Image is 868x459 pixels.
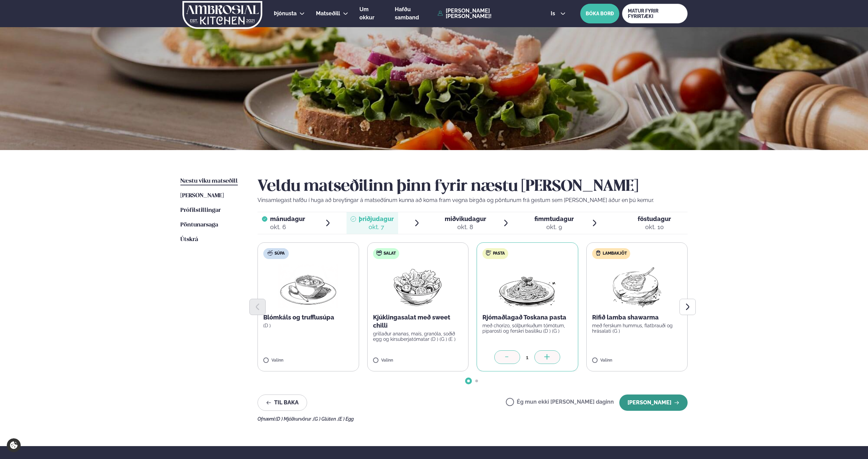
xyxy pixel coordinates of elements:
button: BÓKA BORÐ [580,4,619,23]
span: Go to slide 2 [475,380,478,382]
button: is [545,11,571,16]
p: Kjúklingasalat með sweet chilli [373,313,463,330]
a: Þjónusta [274,10,297,18]
span: Go to slide 1 [467,380,470,382]
span: fimmtudagur [534,215,574,222]
a: Matseðill [316,10,340,18]
a: Hafðu samband [395,5,434,22]
a: Pöntunarsaga [180,221,218,229]
span: Prófílstillingar [180,207,221,213]
p: Blómkáls og trufflusúpa [263,313,353,322]
img: Lamb-Meat.png [607,264,667,308]
p: með ferskum hummus, flatbrauði og hrásalati (G ) [592,323,682,334]
span: miðvikudagur [445,215,486,222]
p: Vinsamlegast hafðu í huga að breytingar á matseðlinum kunna að koma fram vegna birgða og pöntunum... [258,196,688,204]
p: Rifið lamba shawarma [592,313,682,322]
a: Um okkur [359,5,384,22]
a: MATUR FYRIR FYRIRTÆKI [622,4,688,23]
img: salad.svg [376,250,382,256]
span: Hafðu samband [395,6,419,21]
span: Matseðill [316,10,340,17]
span: (D ) Mjólkurvörur , [276,416,313,422]
a: [PERSON_NAME] [PERSON_NAME]! [438,8,535,19]
div: okt. 6 [270,223,305,231]
a: Næstu viku matseðill [180,177,238,185]
p: (D ) [263,323,353,328]
div: okt. 10 [638,223,671,231]
div: okt. 8 [445,223,486,231]
p: Rjómaðlagað Toskana pasta [482,313,572,322]
span: Pöntunarsaga [180,222,218,228]
button: Next slide [679,299,696,315]
img: Spagetti.png [497,264,557,308]
img: pasta.svg [486,250,491,256]
img: soup.svg [267,250,273,256]
img: Soup.png [278,264,338,308]
p: með chorizo, sólþurrkuðum tómötum, piparosti og ferskri basilíku (D ) (G ) [482,323,572,334]
span: föstudagur [638,215,671,222]
span: is [551,11,557,16]
img: Salad.png [388,264,448,308]
img: logo [182,1,263,29]
div: okt. 7 [359,223,394,231]
span: þriðjudagur [359,215,394,222]
a: Cookie settings [7,438,21,452]
span: Pasta [493,251,505,256]
span: (G ) Glúten , [313,416,338,422]
span: (E ) Egg [338,416,354,422]
button: Previous slide [249,299,266,315]
a: [PERSON_NAME] [180,192,224,200]
p: grillaður ananas, maís, granóla, soðið egg og kirsuberjatómatar (D ) (G ) (E ) [373,331,463,342]
span: mánudagur [270,215,305,222]
span: Um okkur [359,6,374,21]
span: Salat [384,251,396,256]
img: Lamb.svg [596,250,601,256]
span: [PERSON_NAME] [180,193,224,199]
span: Lambakjöt [603,251,627,256]
button: [PERSON_NAME] [619,394,688,411]
span: Útskrá [180,237,198,242]
button: Til baka [258,394,307,411]
a: Prófílstillingar [180,206,221,215]
span: Næstu viku matseðill [180,178,238,184]
a: Útskrá [180,236,198,244]
span: Þjónusta [274,10,297,17]
div: Ofnæmi: [258,416,688,422]
span: Súpa [274,251,285,256]
h2: Veldu matseðilinn þinn fyrir næstu [PERSON_NAME] [258,177,688,196]
div: 1 [520,353,534,361]
div: okt. 9 [534,223,574,231]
